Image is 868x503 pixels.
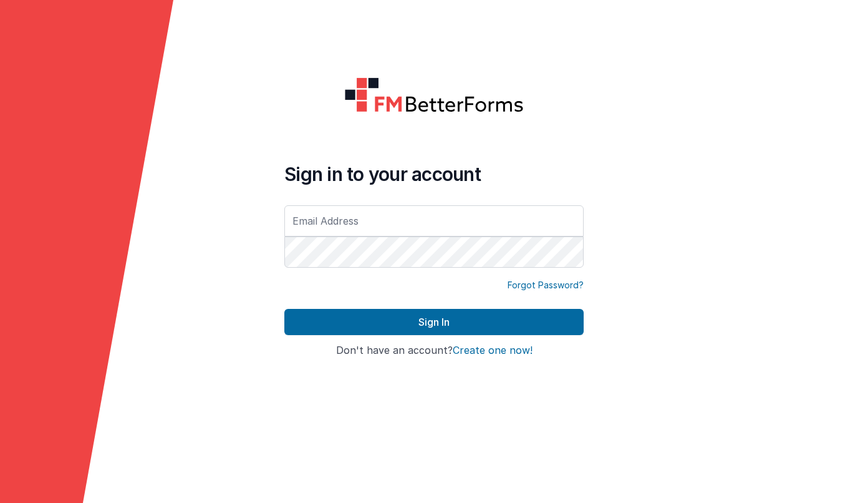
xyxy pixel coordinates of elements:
h4: Don't have an account? [284,345,584,356]
button: Create one now! [453,345,533,356]
button: Sign In [284,309,584,335]
h4: Sign in to your account [284,163,584,185]
a: Forgot Password? [508,279,584,291]
input: Email Address [284,205,584,237]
